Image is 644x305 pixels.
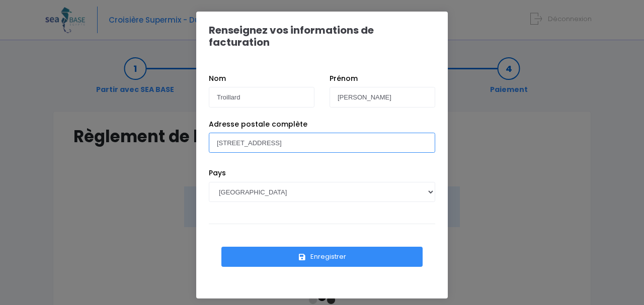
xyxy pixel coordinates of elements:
label: Adresse postale complète [209,119,307,130]
label: Prénom [330,73,358,84]
h1: Renseignez vos informations de facturation [209,24,435,48]
label: Nom [209,73,226,84]
button: Enregistrer [221,247,423,267]
label: Pays [209,168,226,178]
